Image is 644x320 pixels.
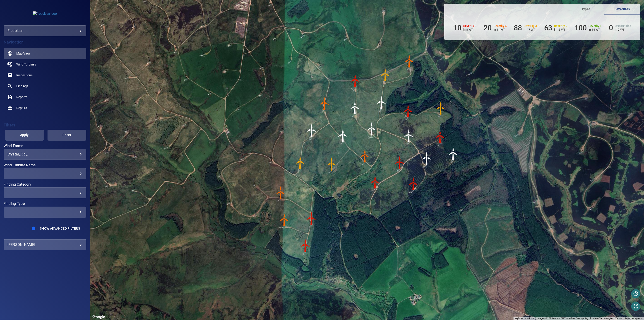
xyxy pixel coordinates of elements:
[358,149,372,163] gmp-advanced-marker: WTG14
[515,317,534,320] button: Keyboard shortcuts
[274,186,288,200] gmp-advanced-marker: WTG19
[434,101,448,115] gmp-advanced-marker: WTG6
[365,122,379,136] gmp-advanced-marker: WTG9
[453,24,476,32] li: Severity 5
[48,130,87,141] button: Reset
[299,239,312,252] img: windFarmIconCat5.svg
[407,177,420,191] img: windFarmIconCat5.svg
[4,59,86,70] a: windturbines noActive
[554,28,567,31] p: in 13 WT
[393,156,407,169] gmp-advanced-marker: WTG21
[91,314,106,320] a: Open this area in Google Maps (opens a new window)
[4,163,86,167] label: Wind Turbine Name
[401,104,415,118] img: windFarmIconCat5.svg
[4,70,86,81] a: inspections noActive
[7,27,82,34] div: fredolsen
[589,24,602,28] h6: Severity 1
[4,81,86,92] a: findings noActive
[305,212,318,225] img: windFarmIconCat5.svg
[299,239,312,252] gmp-advanced-marker: WTG25
[4,123,86,127] h4: Filters
[4,25,86,36] div: fredolsen
[368,175,382,189] img: windFarmIconCat5.svg
[420,151,434,165] img: windFarmIcon.svg
[293,156,307,169] img: windFarmIconCat3.svg
[40,227,80,230] span: Show Advanced Filters
[494,24,507,28] h6: Severity 4
[336,128,350,142] img: windFarmIcon.svg
[16,106,27,110] span: Repairs
[318,97,331,110] img: windFarmIconCat4.svg
[16,62,36,67] span: Wind Turbines
[4,48,86,59] a: map active
[514,24,522,32] h6: 88
[368,175,382,189] gmp-advanced-marker: WTG22
[305,124,319,137] img: windFarmIcon.svg
[544,24,552,32] h6: 63
[4,168,86,179] div: Wind Turbine Name
[274,186,288,200] img: windFarmIconCat4.svg
[554,24,567,28] h6: Severity 2
[463,28,476,31] p: in 8 WT
[544,24,567,32] li: Severity 2
[379,68,392,82] img: windFarmIconCat3.svg
[348,74,362,87] gmp-advanced-marker: WTG3
[433,130,447,143] gmp-advanced-marker: WTG12
[403,54,416,68] gmp-advanced-marker: WTG1
[571,6,601,12] span: Types
[401,104,415,118] gmp-advanced-marker: WTG8
[484,24,507,32] li: Severity 4
[375,96,388,109] img: windFarmIcon.svg
[325,157,339,171] gmp-advanced-marker: WTG16
[574,24,602,32] li: Severity 1
[420,151,434,165] gmp-advanced-marker: WTG17
[358,149,372,163] img: windFarmIconCat4.svg
[336,128,350,142] gmp-advanced-marker: WTG10
[11,132,38,138] span: Apply
[4,187,86,198] div: Finding Category
[402,129,416,142] gmp-advanced-marker: WTG13
[4,207,86,218] div: Finding Type
[407,177,420,191] gmp-advanced-marker: WTG23
[16,51,30,56] span: Map View
[615,28,631,31] p: in 0 WT
[4,40,86,44] h4: Navigation
[278,213,291,227] img: windFarmIconCat4.svg
[7,241,82,248] div: [PERSON_NAME]
[5,130,44,141] button: Apply
[16,73,33,78] span: Inspections
[514,24,537,32] li: Severity 3
[4,149,86,160] div: Wind Farms
[379,68,392,82] gmp-advanced-marker: WTG2
[4,183,86,186] label: Finding Category
[305,124,319,137] gmp-advanced-marker: WTG11
[365,122,379,136] img: windFarmIcon.svg
[16,95,27,99] span: Reports
[4,102,86,113] a: repairs noActive
[7,152,82,156] div: Crystal_Rig_I
[375,96,388,109] gmp-advanced-marker: WTG4
[589,28,602,31] p: in 14 WT
[37,225,83,232] button: Show Advanced Filters
[4,92,86,102] a: reports noActive
[434,101,448,115] img: windFarmIconCat3.svg
[278,213,291,227] gmp-advanced-marker: WTG20
[325,157,339,171] img: windFarmIconCat3.svg
[494,28,507,31] p: in 11 WT
[484,24,492,32] h6: 20
[524,28,537,31] p: in 17 WT
[433,130,447,143] img: windFarmIconCat5.svg
[609,24,631,32] li: Severity Unclassified
[402,129,416,142] img: windFarmIcon.svg
[615,24,631,28] h6: Unclassified
[537,317,613,320] span: Imagery ©2025 Airbus, CNES / Airbus, Getmapping plc, Maxar Technologies
[615,317,622,320] a: Terms (opens in new tab)
[403,54,416,68] img: windFarmIconCat4.svg
[447,147,460,160] gmp-advanced-marker: WTG15
[293,156,307,169] gmp-advanced-marker: WTG18
[348,101,362,114] gmp-advanced-marker: WTG7
[305,212,318,225] gmp-advanced-marker: WTG24
[447,147,460,160] img: windFarmIcon.svg
[4,202,86,206] label: Finding Type
[53,132,81,138] span: Reset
